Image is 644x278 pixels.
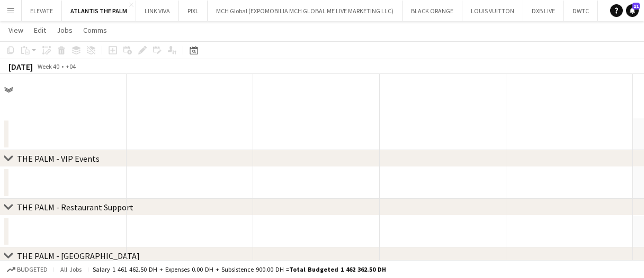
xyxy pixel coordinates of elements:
span: All jobs [58,265,84,273]
a: 11 [626,4,639,17]
button: Budgeted [5,264,49,275]
div: +04 [66,62,76,70]
button: BLACK ORANGE [402,1,462,21]
span: Comms [83,25,107,35]
button: LOUIS VUITTON [462,1,523,21]
span: Jobs [57,25,73,35]
a: Edit [30,23,50,37]
button: ELEVATE [22,1,62,21]
div: THE PALM - Restaurant Support [17,202,133,212]
div: [DATE] [8,61,33,72]
span: 11 [632,3,640,10]
span: Edit [34,25,46,35]
div: THE PALM - [GEOGRAPHIC_DATA] [17,251,140,261]
button: DWTC [564,1,598,21]
button: ATLANTIS THE PALM [62,1,136,21]
button: PIXL [179,1,208,21]
a: Comms [79,23,111,37]
span: View [8,25,23,35]
span: Budgeted [17,266,48,273]
span: Total Budgeted 1 462 362.50 DH [289,265,386,273]
a: View [4,23,28,37]
a: Jobs [52,23,77,37]
div: THE PALM - VIP Events [17,153,100,164]
button: MCH Global (EXPOMOBILIA MCH GLOBAL ME LIVE MARKETING LLC) [208,1,402,21]
div: Salary 1 461 462.50 DH + Expenses 0.00 DH + Subsistence 900.00 DH = [93,265,386,273]
span: Week 40 [35,62,61,70]
button: DXB LIVE [523,1,564,21]
button: LINK VIVA [136,1,179,21]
